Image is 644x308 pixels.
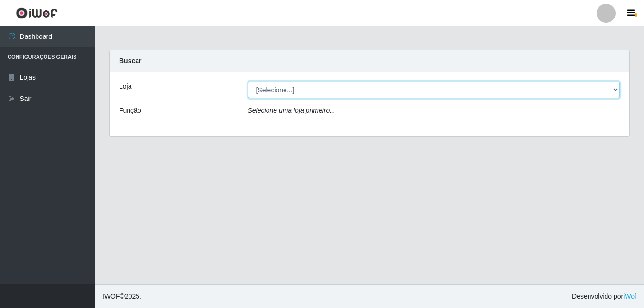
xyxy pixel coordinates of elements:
[119,82,131,91] label: Loja
[248,107,335,114] i: Selecione uma loja primeiro...
[16,7,58,19] img: CoreUI Logo
[119,106,141,116] label: Função
[102,292,120,300] span: IWOF
[119,57,141,64] strong: Buscar
[572,291,636,301] span: Desenvolvido por
[102,291,141,301] span: © 2025 .
[623,292,636,300] a: iWof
